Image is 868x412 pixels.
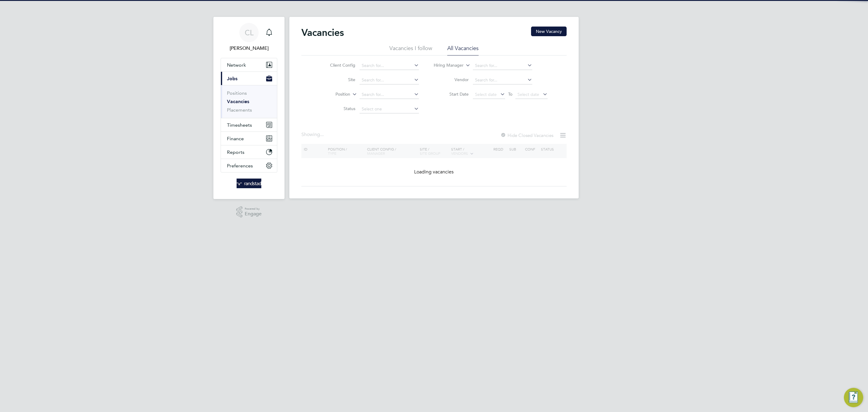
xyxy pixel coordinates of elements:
button: Engage Resource Center [844,388,863,407]
span: Select date [517,92,539,97]
button: Timesheets [221,118,277,132]
button: New Vacancy [531,27,567,36]
img: randstad-logo-retina.png [237,179,262,188]
label: Status [321,106,355,111]
div: Showing [301,132,325,138]
nav: Main navigation [213,17,285,199]
a: Vacancies [227,99,249,104]
label: Hide Closed Vacancies [500,132,553,138]
span: Reports [227,149,244,155]
span: Finance [227,136,244,141]
span: Select date [475,92,497,97]
label: Vendor [434,77,469,82]
span: ... [320,132,324,138]
span: Timesheets [227,122,252,128]
h2: Vacancies [301,27,344,39]
span: Engage [245,211,262,217]
span: Jobs [227,76,237,81]
span: Powered by [245,206,262,211]
div: Jobs [221,85,277,118]
span: Network [227,62,246,68]
label: Position [316,91,350,97]
input: Search for... [360,76,419,84]
input: Search for... [473,76,532,84]
a: CL[PERSON_NAME] [221,23,277,52]
label: Hiring Manager [429,62,464,68]
button: Reports [221,145,277,159]
button: Jobs [221,72,277,85]
button: Network [221,58,277,71]
input: Search for... [360,90,419,99]
a: Go to home page [221,179,277,188]
button: Preferences [221,159,277,172]
li: All Vacancies [447,45,479,55]
span: Preferences [227,163,253,169]
span: To [506,90,514,98]
li: Vacancies I follow [389,45,432,55]
input: Search for... [473,62,532,70]
span: CL [245,29,253,36]
a: Placements [227,107,252,113]
input: Select one [360,105,419,113]
a: Positions [227,90,247,96]
button: Finance [221,132,277,145]
label: Site [321,77,355,82]
span: Charlotte Lockeridge [221,45,277,52]
a: Powered byEngage [236,206,262,218]
label: Client Config [321,62,355,68]
input: Search for... [360,62,419,70]
label: Start Date [434,91,469,97]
